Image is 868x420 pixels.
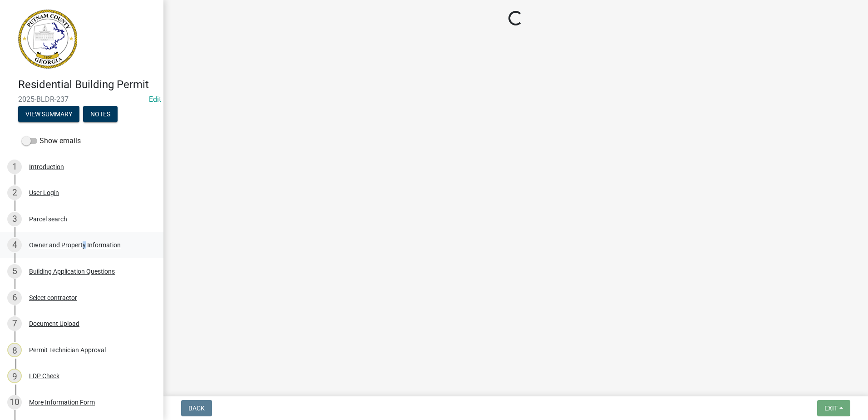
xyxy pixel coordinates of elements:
[7,343,22,357] div: 8
[7,212,22,226] div: 3
[7,238,22,252] div: 4
[7,290,22,305] div: 6
[7,185,22,200] div: 2
[188,405,205,412] span: Back
[18,10,77,69] img: Putnam County, Georgia
[7,160,22,174] div: 1
[18,78,156,91] h4: Residential Building Permit
[83,111,118,118] wm-modal-confirm: Notes
[29,242,121,248] div: Owner and Property Information
[7,395,22,410] div: 10
[18,111,79,118] wm-modal-confirm: Summary
[7,316,22,331] div: 7
[18,95,145,104] span: 2025-BLDR-237
[29,347,106,353] div: Permit Technician Approval
[7,264,22,279] div: 5
[29,320,79,327] div: Document Upload
[7,369,22,383] div: 9
[29,268,115,275] div: Building Application Questions
[824,405,838,412] span: Exit
[29,216,67,222] div: Parcel search
[18,106,79,122] button: View Summary
[817,400,850,416] button: Exit
[149,95,161,104] a: Edit
[29,373,59,379] div: LDP Check
[181,400,212,416] button: Back
[29,399,95,405] div: More Information Form
[83,106,118,122] button: Notes
[29,164,64,170] div: Introduction
[29,295,77,301] div: Select contractor
[22,135,81,146] label: Show emails
[29,190,59,196] div: User Login
[149,95,161,104] wm-modal-confirm: Edit Application Number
